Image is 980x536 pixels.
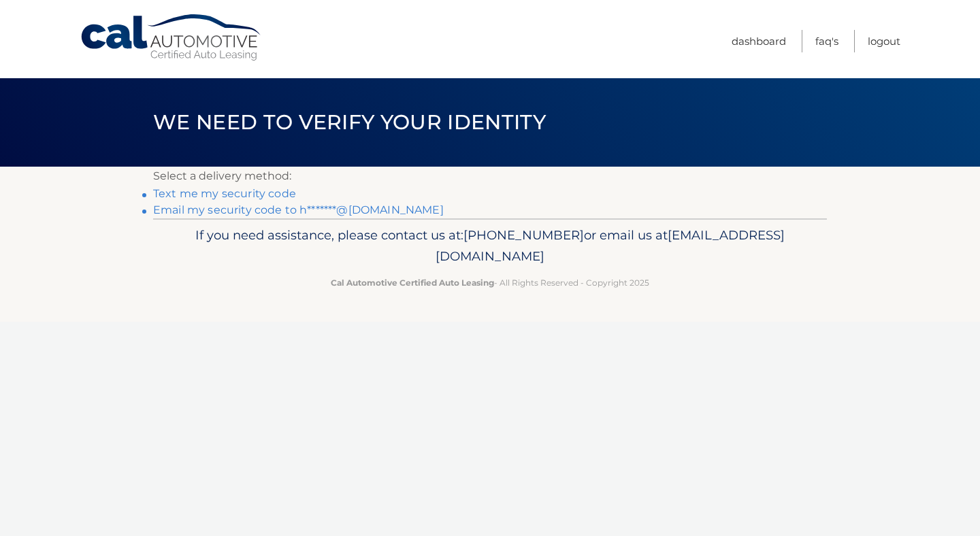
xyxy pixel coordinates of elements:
[815,30,838,52] a: FAQ's
[331,278,494,288] strong: Cal Automotive Certified Auto Leasing
[153,187,296,200] a: Text me my security code
[162,275,818,290] p: - All Rights Reserved - Copyright 2025
[162,224,818,268] p: If you need assistance, please contact us at: or email us at
[80,14,263,62] a: Cal Automotive
[153,167,827,186] p: Select a delivery method:
[153,110,546,135] span: We need to verify your identity
[732,30,786,52] a: Dashboard
[153,203,444,216] a: Email my security code to h*******@[DOMAIN_NAME]
[463,227,584,243] span: [PHONE_NUMBER]
[868,30,900,52] a: Logout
